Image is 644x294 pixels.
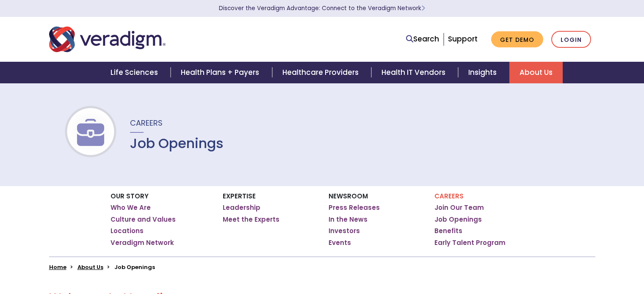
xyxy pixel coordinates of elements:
a: Benefits [434,227,462,235]
a: Search [406,33,439,45]
a: Meet the Experts [223,215,279,224]
a: Health Plans + Payers [171,62,272,83]
a: About Us [509,62,563,83]
a: Veradigm Network [111,239,174,247]
a: Leadership [223,203,260,212]
a: In the News [329,215,368,224]
a: Insights [458,62,509,83]
a: Who We Are [111,203,151,212]
h1: Job Openings [130,135,224,151]
a: Healthcare Providers [272,62,371,83]
a: Job Openings [434,215,482,224]
a: Early Talent Program [434,239,506,247]
span: Learn More [421,4,425,12]
a: About Us [77,263,103,271]
a: Join Our Team [434,203,484,212]
img: Veradigm logo [49,25,166,53]
a: Investors [329,227,360,235]
a: Press Releases [329,203,380,212]
a: Life Sciences [100,62,171,83]
a: Health IT Vendors [371,62,458,83]
a: Culture and Values [111,215,176,224]
a: Discover the Veradigm Advantage: Connect to the Veradigm NetworkLearn More [219,4,425,12]
a: Events [329,239,351,247]
a: Get Demo [491,31,543,48]
a: Login [551,31,591,48]
a: Support [448,34,478,44]
a: Locations [111,227,144,235]
span: Careers [130,118,163,128]
a: Home [49,263,66,271]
